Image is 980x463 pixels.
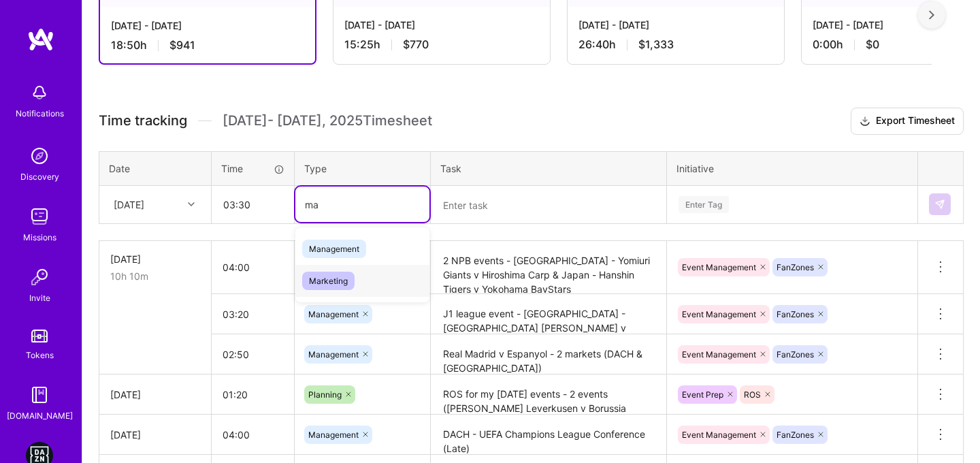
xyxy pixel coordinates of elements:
[26,264,53,291] img: Invite
[432,242,665,293] textarea: 2 NPB events - [GEOGRAPHIC_DATA] - Yomiuri Giants v Hiroshima Carp & Japan - Hanshin Tigers v Yok...
[26,79,53,106] img: bell
[212,296,294,332] input: HH:MM
[110,252,200,266] div: [DATE]
[682,430,756,440] span: Event Management
[111,38,304,52] div: 18:50 h
[777,349,814,360] span: FanZones
[432,296,665,333] textarea: J1 league event - [GEOGRAPHIC_DATA] - [GEOGRAPHIC_DATA] [PERSON_NAME] v Avispa Fukuoka
[851,108,964,135] button: Export Timesheet
[114,197,144,212] div: [DATE]
[929,10,934,20] img: right
[188,201,195,208] i: icon Chevron
[302,272,355,290] span: Marketing
[777,262,814,272] span: FanZones
[110,428,200,442] div: [DATE]
[99,112,187,129] span: Time tracking
[308,349,359,360] span: Management
[344,37,539,52] div: 15:25 h
[295,151,431,185] th: Type
[110,387,200,402] div: [DATE]
[682,309,756,319] span: Event Management
[682,389,723,400] span: Event Prep
[432,336,665,373] textarea: Real Madrid v Espanyol - 2 markets (DACH & [GEOGRAPHIC_DATA])
[7,409,73,423] div: [DOMAIN_NAME]
[308,389,342,400] span: Planning
[26,142,53,170] img: discovery
[777,309,814,319] span: FanZones
[16,106,64,121] div: Notifications
[777,430,814,440] span: FanZones
[31,330,48,342] img: tokens
[223,112,432,129] span: [DATE] - [DATE] , 2025 Timesheet
[432,376,665,413] textarea: ROS for my [DATE] events - 2 events ([PERSON_NAME] Leverkusen v Borussia M'gladbach & DACH - Olym...
[99,151,212,185] th: Date
[866,37,879,52] span: $0
[212,249,294,285] input: HH:MM
[221,161,284,176] div: Time
[212,187,293,223] input: HH:MM
[682,349,756,360] span: Event Management
[431,151,667,185] th: Task
[344,18,539,32] div: [DATE] - [DATE]
[308,430,359,440] span: Management
[111,18,304,33] div: [DATE] - [DATE]
[578,37,773,52] div: 26:40 h
[934,199,945,210] img: Submit
[308,309,359,319] span: Management
[638,37,674,52] span: $1,333
[20,170,59,184] div: Discovery
[403,37,429,52] span: $770
[26,381,53,409] img: guide book
[212,417,294,453] input: HH:MM
[212,377,294,413] input: HH:MM
[432,416,665,453] textarea: DACH - UEFA Champions League Conference (Late)
[744,389,761,400] span: ROS
[212,336,294,372] input: HH:MM
[26,348,54,362] div: Tokens
[302,240,366,258] span: Management
[679,194,729,215] div: Enter Tag
[26,203,53,230] img: teamwork
[29,291,50,305] div: Invite
[110,269,200,283] div: 10h 10m
[578,18,773,32] div: [DATE] - [DATE]
[23,230,56,244] div: Missions
[169,38,195,52] span: $941
[676,161,908,176] div: Initiative
[860,114,870,129] i: icon Download
[27,27,54,52] img: logo
[682,262,756,272] span: Event Management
